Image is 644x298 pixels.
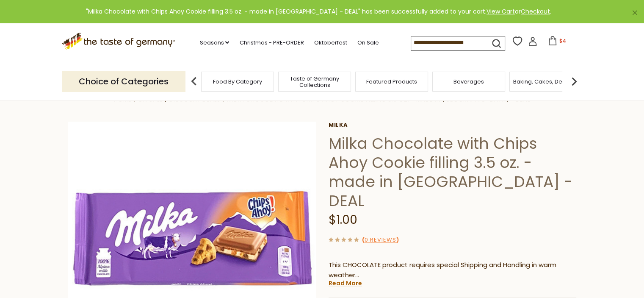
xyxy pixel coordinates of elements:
[329,122,576,128] a: Milka
[227,95,530,103] a: Milka Chocolate with Chips Ahoy Cookie filling 3.5 oz. - made in [GEOGRAPHIC_DATA] - DEAL
[329,279,362,287] a: Read More
[453,78,484,85] a: Beverages
[138,95,163,103] a: On Sale
[539,36,575,49] button: $4
[169,95,221,103] a: Discount Deals
[213,78,262,85] a: Food By Category
[521,7,550,16] a: Checkout
[513,78,579,85] a: Baking, Cakes, Desserts
[329,260,576,281] p: This CHOCOLATE product requires special Shipping and Handling in warm weather
[632,10,637,15] a: ×
[329,134,576,210] h1: Milka Chocolate with Chips Ahoy Cookie filling 3.5 oz. - made in [GEOGRAPHIC_DATA] - DEAL
[281,75,348,88] a: Taste of Germany Collections
[62,71,185,92] p: Choice of Categories
[559,37,566,45] span: $4
[362,236,399,244] span: ( )
[486,7,515,16] a: View Cart
[199,38,229,47] a: Seasons
[314,38,347,47] a: Oktoberfest
[114,95,132,103] a: Home
[366,78,417,85] a: Featured Products
[239,38,304,47] a: Christmas - PRE-ORDER
[357,38,379,47] a: On Sale
[185,73,202,90] img: previous arrow
[7,7,630,17] div: "Milka Chocolate with Chips Ahoy Cookie filling 3.5 oz. - made in [GEOGRAPHIC_DATA] - DEAL" has b...
[566,73,583,90] img: next arrow
[329,212,357,228] span: $1.00
[365,236,396,245] a: 0 Reviews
